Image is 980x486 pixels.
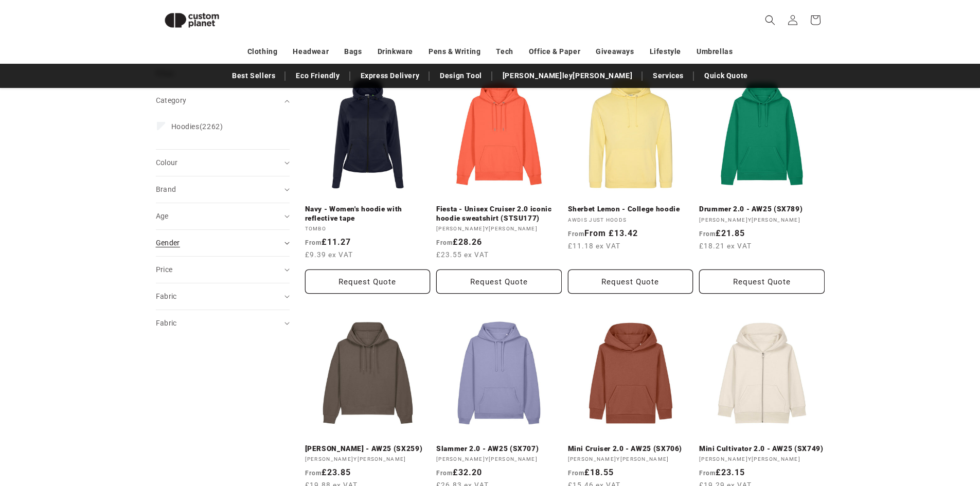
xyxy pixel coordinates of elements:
img: Custom Planet [156,4,228,37]
a: Drummer 2.0 - AW25 (SX789) [699,205,825,214]
a: Navy - Women's hoodie with reflective tape [305,205,431,223]
span: Price [156,265,173,274]
a: [PERSON_NAME]ley[PERSON_NAME] [497,67,637,85]
summary: Gender (0 selected) [156,230,290,256]
a: Clothing [247,43,278,61]
span: Age [156,212,169,220]
span: Category [156,96,187,104]
summary: Price [156,257,290,283]
a: Lifestyle [650,43,681,61]
a: Headwear [293,43,329,61]
button: Request Quote [305,269,431,294]
a: [PERSON_NAME] - AW25 (SX259) [305,444,431,454]
a: Services [648,67,689,85]
iframe: Chat Widget [808,375,980,486]
a: Quick Quote [699,67,753,85]
a: Pens & Writing [429,43,480,61]
a: Fiesta - Unisex Cruiser 2.0 iconic hoodie sweatshirt (STSU177) [436,205,562,223]
span: Gender [156,239,180,247]
span: Brand [156,185,176,193]
a: Bags [344,43,362,61]
span: Fabric [156,292,177,300]
a: Office & Paper [529,43,580,61]
button: Request Quote [436,269,562,294]
a: Mini Cultivator 2.0 - AW25 (SX749) [699,444,825,454]
a: Tech [496,43,513,61]
a: Express Delivery [355,67,425,85]
a: Drinkware [378,43,413,61]
a: Best Sellers [227,67,280,85]
span: Fabric [156,319,177,327]
a: Eco Friendly [291,67,345,85]
span: (2262) [171,122,223,131]
span: Hoodies [171,122,200,131]
a: Slammer 2.0 - AW25 (SX707) [436,444,562,454]
button: Request Quote [699,269,825,294]
button: Request Quote [568,269,693,294]
summary: Colour (0 selected) [156,150,290,176]
a: Umbrellas [697,43,733,61]
summary: Search [759,9,781,31]
summary: Fabric (0 selected) [156,283,290,310]
summary: Category (0 selected) [156,87,290,114]
summary: Age (0 selected) [156,203,290,229]
span: Colour [156,158,178,167]
a: Mini Cruiser 2.0 - AW25 (SX706) [568,444,693,454]
summary: Fabric (0 selected) [156,310,290,336]
a: Giveaways [596,43,634,61]
a: Design Tool [435,67,487,85]
summary: Brand (0 selected) [156,176,290,203]
a: Sherbet Lemon - College hoodie [568,205,693,214]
